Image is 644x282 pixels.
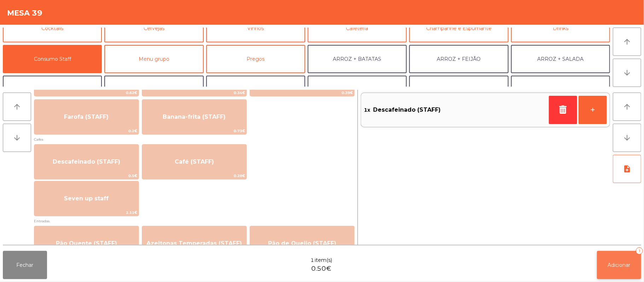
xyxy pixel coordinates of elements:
[13,134,21,142] i: arrow_downward
[3,14,102,42] button: Cocktails
[364,105,370,115] span: 1x
[597,251,641,279] button: Adicionar1
[608,262,631,268] span: Adicionar
[613,124,641,152] button: arrow_downward
[613,59,641,87] button: arrow_downward
[34,128,139,134] span: 0.2€
[104,45,203,73] button: Menu grupo
[636,247,643,254] div: 1
[613,155,641,183] button: note_add
[206,14,305,42] button: Vinhos
[142,128,246,134] span: 0.73€
[623,37,631,46] i: arrow_upward
[613,93,641,121] button: arrow_upward
[142,172,246,179] span: 0.28€
[3,76,102,104] button: ARROZ + ARROZ
[268,240,336,247] span: Pão de Queijo (STAFF)
[64,195,109,202] span: Seven up staff
[34,89,139,96] span: 0.62€
[579,96,607,124] button: +
[409,14,508,42] button: Champanhe e Espumante
[311,264,331,274] span: 0.50€
[34,172,139,179] span: 0.5€
[511,14,610,42] button: Drinks
[3,124,31,152] button: arrow_downward
[373,105,441,115] span: Descafeinado (STAFF)
[34,209,139,216] span: 1.11€
[623,102,631,111] i: arrow_upward
[146,240,242,247] span: Azeitonas Temperadas (STAFF)
[308,14,407,42] button: Cafeteria
[308,76,407,104] button: BATATA + BATATA
[511,45,610,73] button: ARROZ + SALADA
[7,8,42,18] h4: Mesa 39
[315,257,332,264] span: item(s)
[409,45,508,73] button: ARROZ + FEIJÃO
[250,89,354,96] span: 0.39€
[206,76,305,104] button: BATATA + SALADA
[3,251,47,279] button: Fechar
[409,76,508,104] button: FEIJÃO + SALADA
[623,69,631,77] i: arrow_downward
[13,102,21,111] i: arrow_upward
[56,240,117,247] span: Pão Quente (STAFF)
[613,28,641,56] button: arrow_upward
[104,14,203,42] button: Cervejas
[34,218,355,224] span: Entradas
[308,45,407,73] button: ARROZ + BATATAS
[623,165,631,173] i: note_add
[104,76,203,104] button: BATATA + FEIJÃO
[142,89,246,96] span: 0.34€
[206,45,305,73] button: Pregos
[64,113,109,120] span: Farofa (STAFF)
[623,134,631,142] i: arrow_downward
[53,158,120,165] span: Descafeinado (STAFF)
[511,76,610,104] button: FEIJÃO + FEIJÃO
[3,45,102,73] button: Consumo Staff
[311,257,314,264] span: 1
[163,113,226,120] span: Banana-frita (STAFF)
[3,93,31,121] button: arrow_upward
[34,136,355,143] span: Cafes
[175,158,214,165] span: Café (STAFF)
